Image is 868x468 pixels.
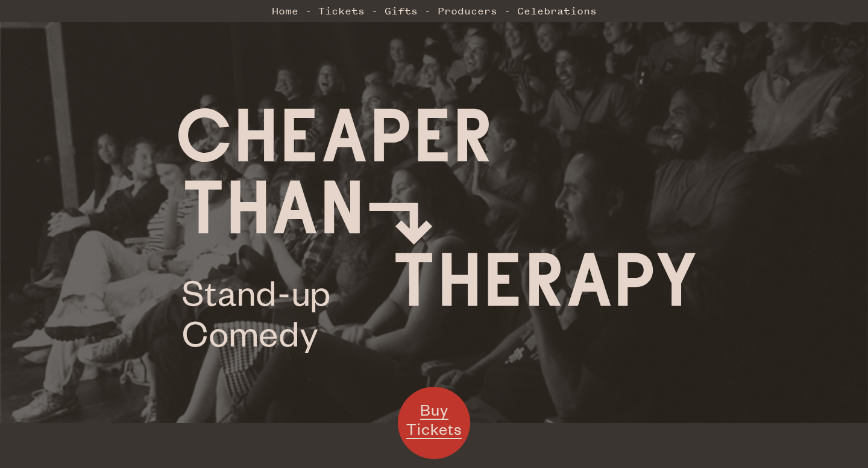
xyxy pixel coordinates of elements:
span: Buy Tickets [406,399,462,439]
a: Buy Tickets [398,387,470,459]
img: Cheaper Than Therapy logo [178,108,696,353]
